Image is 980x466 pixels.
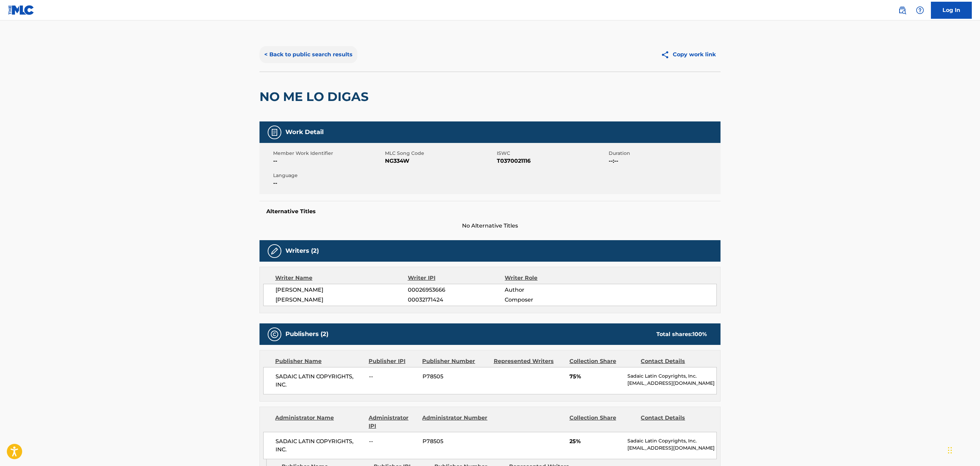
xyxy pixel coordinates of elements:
span: No Alternative Titles [259,222,721,230]
span: T0370021116 [497,157,607,165]
div: Administrator Number [422,414,488,430]
span: Member Work Identifier [273,150,383,157]
span: -- [273,157,383,165]
span: 75% [569,373,622,381]
span: SADAIC LATIN COPYRIGHTS, INC. [276,437,364,454]
img: MLC Logo [8,5,34,15]
h5: Writers (2) [285,247,319,255]
span: NG334W [385,157,495,165]
a: Log In [931,2,972,19]
div: Drag [948,440,952,461]
span: P78505 [422,437,489,446]
div: Publisher Name [275,357,363,365]
span: 25% [569,437,622,446]
span: -- [273,179,383,187]
div: Contact Details [641,357,707,365]
img: search [898,6,906,14]
div: Administrator Name [275,414,363,430]
span: Author [505,286,593,294]
span: 00032171424 [408,296,505,304]
span: P78505 [422,373,489,381]
span: --:-- [609,157,719,165]
div: Writer Role [505,274,593,282]
img: Copy work link [661,50,673,59]
div: Administrator IPI [369,414,417,430]
img: Writers [270,247,279,255]
p: [EMAIL_ADDRESS][DOMAIN_NAME] [627,445,716,452]
span: 00026953666 [408,286,505,294]
p: Sadaic Latin Copyrights, Inc. [627,373,716,380]
div: Writer IPI [408,274,505,282]
span: 100 % [693,331,707,337]
button: < Back to public search results [259,46,357,63]
img: Work Detail [270,128,279,136]
img: help [916,6,924,14]
div: Help [913,3,927,17]
div: Collection Share [569,414,636,430]
h2: NO ME LO DIGAS [259,89,372,104]
p: [EMAIL_ADDRESS][DOMAIN_NAME] [627,380,716,387]
span: ISWC [497,150,607,157]
div: Publisher IPI [369,357,417,365]
span: Duration [609,150,719,157]
iframe: Chat Widget [946,433,980,466]
span: Language [273,172,383,179]
span: MLC Song Code [385,150,495,157]
div: Writer Name [275,274,408,282]
div: Represented Writers [494,357,564,365]
div: Collection Share [569,357,636,365]
h5: Publishers (2) [285,330,328,338]
div: Contact Details [641,414,707,430]
span: [PERSON_NAME] [276,296,408,304]
h5: Work Detail [285,128,324,136]
span: -- [369,373,417,381]
div: Publisher Number [422,357,488,365]
a: Public Search [895,3,909,17]
button: Copy work link [656,46,721,63]
h5: Alternative Titles [266,208,714,215]
span: -- [369,437,417,446]
img: Publishers [270,330,279,338]
span: Composer [505,296,593,304]
span: [PERSON_NAME] [276,286,408,294]
span: SADAIC LATIN COPYRIGHTS, INC. [276,373,364,389]
div: Total shares: [656,330,707,338]
p: Sadaic Latin Copyrights, Inc. [627,437,716,445]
